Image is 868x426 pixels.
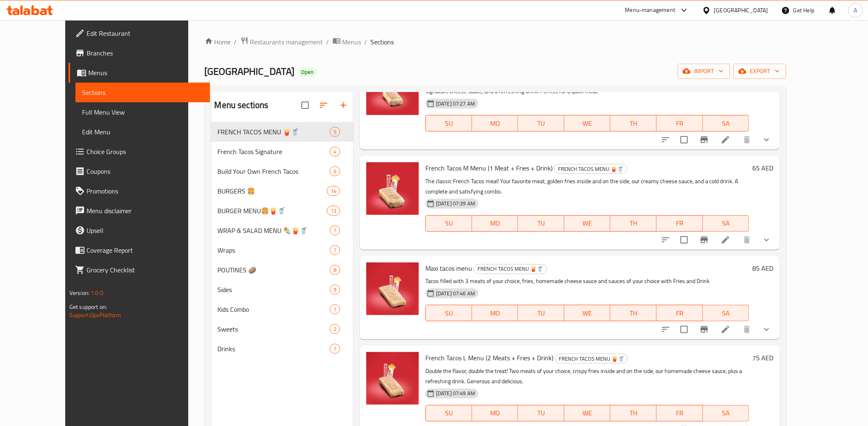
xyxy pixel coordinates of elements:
[69,23,210,43] a: Edit Restaurant
[333,37,361,47] a: Menus
[218,344,330,354] span: Drinks
[327,186,340,196] div: items
[521,117,561,129] span: TU
[205,37,787,47] nav: breadcrumb
[757,320,777,339] button: show more
[330,227,340,235] span: 7
[703,405,749,421] button: SA
[762,235,772,245] svg: Show Choices
[752,352,773,364] h6: 75 AED
[211,119,354,362] nav: Menu sections
[425,162,553,174] span: French Tacos M Menu (1 Meat + Fries + Drink)
[330,246,340,254] span: 7
[327,37,329,47] li: /
[218,127,330,137] span: FRENCH TACOS MENU 🍟🥤
[854,6,857,15] span: A
[475,407,515,419] span: MO
[694,230,714,250] button: Branch-specific-item
[656,130,676,150] button: sort-choices
[425,215,472,232] button: SU
[371,37,394,47] span: Sections
[87,48,203,58] span: Branches
[330,166,340,176] div: items
[211,142,354,161] div: French Tacos Signature4
[330,127,340,137] div: items
[429,117,468,129] span: SU
[218,245,330,255] span: Wraps
[429,217,468,229] span: SU
[472,305,519,321] button: MO
[218,206,327,216] div: BURGER MENU🍔🍟🥤
[703,115,749,131] button: SA
[568,407,608,419] span: WE
[365,37,368,47] li: /
[518,405,564,421] button: TU
[694,130,714,150] button: Branch-specific-item
[327,207,340,215] span: 13
[87,186,203,196] span: Promotions
[425,276,749,286] p: Tacos filled with 3 meats of your choice, fries, homemade cheese sauce and sauces of your choice ...
[706,307,746,319] span: SA
[762,325,772,334] svg: Show Choices
[69,142,210,161] a: Choice Groups
[614,117,653,129] span: TH
[429,407,468,419] span: SU
[330,344,340,354] div: items
[87,147,203,157] span: Choice Groups
[69,240,210,260] a: Coverage Report
[568,117,608,129] span: WE
[518,215,564,232] button: TU
[610,405,657,421] button: TH
[757,130,777,150] button: show more
[298,69,317,76] span: Open
[518,305,564,321] button: TU
[218,147,330,157] span: French Tacos Signature
[330,168,340,175] span: 6
[330,286,340,294] span: 9
[656,320,676,339] button: sort-choices
[211,299,354,319] div: Kids Combo1
[564,405,611,421] button: WE
[218,324,330,334] div: Sweets
[656,230,676,250] button: sort-choices
[205,37,231,47] a: Home
[69,181,210,201] a: Promotions
[69,63,210,83] a: Menus
[433,200,478,207] span: [DATE] 07:39 AM
[555,354,628,364] div: FRENCH TACOS MENU 🍟🥤
[521,407,561,419] span: TU
[211,161,354,181] div: Build Your Own French Tacos6
[564,215,611,232] button: WE
[211,280,354,299] div: Sides9
[87,226,203,235] span: Upsell
[472,215,519,232] button: MO
[330,266,340,274] span: 8
[330,304,340,314] div: items
[327,206,340,216] div: items
[676,321,693,338] span: Select to update
[75,102,210,122] a: Full Menu View
[69,302,107,312] span: Get support on:
[660,117,700,129] span: FR
[314,95,333,115] span: Sort sections
[87,245,203,255] span: Coverage Report
[706,217,746,229] span: SA
[75,122,210,142] a: Edit Menu
[87,206,203,216] span: Menu disclaimer
[472,405,519,421] button: MO
[343,37,361,47] span: Menus
[82,107,203,117] span: Full Menu View
[330,245,340,255] div: items
[330,285,340,295] div: items
[218,166,330,176] div: Build Your Own French Tacos
[88,68,203,78] span: Menus
[660,407,700,419] span: FR
[215,99,269,111] h2: Menu sections
[752,263,773,274] h6: 85 AED
[657,215,703,232] button: FR
[211,260,354,280] div: POUTINES 🥔8
[297,97,314,114] span: Select all sections
[330,324,340,334] div: items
